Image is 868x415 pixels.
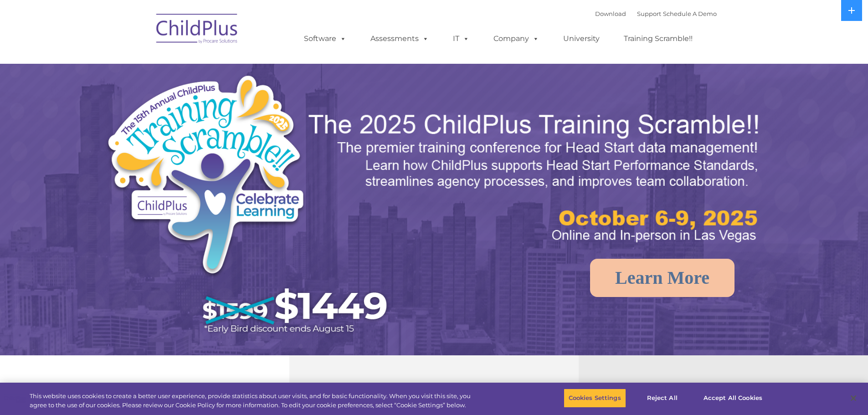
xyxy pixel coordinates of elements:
[554,30,609,48] a: University
[843,388,863,408] button: Close
[152,7,243,53] img: ChildPlus by Procare Solutions
[590,259,734,297] a: Learn More
[564,389,626,408] button: Cookies Settings
[361,30,438,48] a: Assessments
[484,30,548,48] a: Company
[295,30,355,48] a: Software
[127,60,154,67] span: Last name
[663,10,717,17] a: Schedule A Demo
[444,30,478,48] a: IT
[127,97,165,104] span: Phone number
[699,389,767,408] button: Accept All Cookies
[615,30,702,48] a: Training Scramble!!
[30,392,478,410] div: This website uses cookies to create a better user experience, provide statistics about user visit...
[595,10,626,17] a: Download
[595,10,717,17] font: |
[637,10,661,17] a: Support
[634,389,691,408] button: Reject All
